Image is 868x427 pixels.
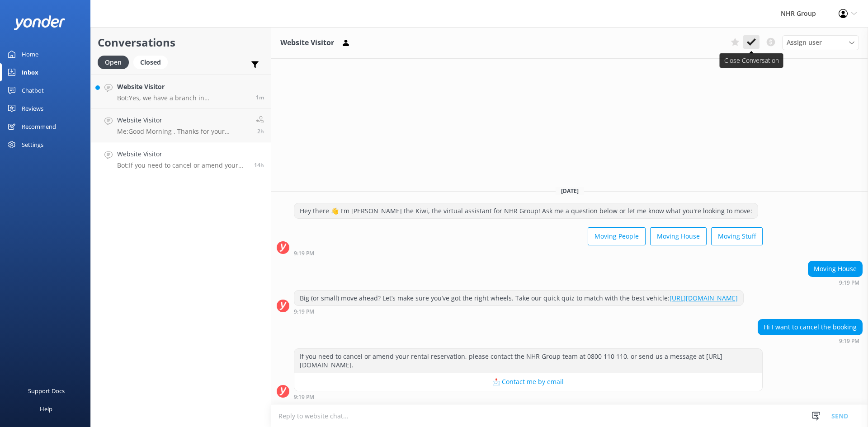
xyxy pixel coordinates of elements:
[588,227,646,245] button: Moving People
[98,56,129,69] div: Open
[91,75,271,108] a: Website VisitorBot:Yes, we have a branch in [GEOGRAPHIC_DATA] located at [STREET_ADDRESS][PERSON_...
[22,136,43,154] div: Settings
[117,149,247,159] h4: Website Visitor
[670,294,738,302] a: [URL][DOMAIN_NAME]
[98,57,133,67] a: Open
[14,15,66,30] img: yonder-white-logo.png
[294,251,314,256] strong: 9:19 PM
[28,382,65,400] div: Support Docs
[98,34,264,51] h2: Conversations
[294,394,763,400] div: Oct 13 2025 09:19pm (UTC +13:00) Pacific/Auckland
[294,291,743,306] div: Big (or small) move ahead? Let’s make sure you’ve got the right wheels. Take our quick quiz to ma...
[40,400,52,418] div: Help
[91,108,271,142] a: Website VisitorMe:Good Morning , Thanks for your message , it seems you are after 18 seater passe...
[650,227,707,245] button: Moving House
[294,308,744,314] div: Oct 13 2025 09:19pm (UTC +13:00) Pacific/Auckland
[294,309,314,314] strong: 9:19 PM
[808,261,862,277] div: Moving House
[91,142,271,176] a: Website VisitorBot:If you need to cancel or amend your rental reservation, please contact the NHR...
[254,161,264,169] span: Oct 13 2025 09:19pm (UTC +13:00) Pacific/Auckland
[22,45,38,63] div: Home
[787,38,822,47] span: Assign user
[839,338,859,344] strong: 9:19 PM
[556,187,584,195] span: [DATE]
[22,99,43,117] div: Reviews
[711,227,763,245] button: Moving Stuff
[257,127,264,135] span: Oct 14 2025 09:01am (UTC +13:00) Pacific/Auckland
[117,115,249,125] h4: Website Visitor
[294,250,763,256] div: Oct 13 2025 09:19pm (UTC +13:00) Pacific/Auckland
[133,56,168,69] div: Closed
[294,203,758,219] div: Hey there 👋 I'm [PERSON_NAME] the Kiwi, the virtual assistant for NHR Group! Ask me a question be...
[294,349,762,373] div: If you need to cancel or amend your rental reservation, please contact the NHR Group team at 0800...
[294,394,314,400] strong: 9:19 PM
[22,81,44,99] div: Chatbot
[839,280,859,286] strong: 9:19 PM
[133,57,172,67] a: Closed
[117,161,247,169] p: Bot: If you need to cancel or amend your rental reservation, please contact the NHR Group team at...
[117,94,249,102] p: Bot: Yes, we have a branch in [GEOGRAPHIC_DATA] located at [STREET_ADDRESS][PERSON_NAME]. The off...
[117,82,249,92] h4: Website Visitor
[22,63,38,81] div: Inbox
[808,279,863,286] div: Oct 13 2025 09:19pm (UTC +13:00) Pacific/Auckland
[280,37,334,49] h3: Website Visitor
[294,373,762,391] button: 📩 Contact me by email
[758,338,863,344] div: Oct 13 2025 09:19pm (UTC +13:00) Pacific/Auckland
[256,94,264,101] span: Oct 14 2025 11:58am (UTC +13:00) Pacific/Auckland
[758,319,862,335] div: Hi I want to cancel the booking
[782,35,859,50] div: Assign User
[22,117,56,136] div: Recommend
[117,127,249,136] p: Me: Good Morning , Thanks for your message , it seems you are after 18 seater passenger van. We d...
